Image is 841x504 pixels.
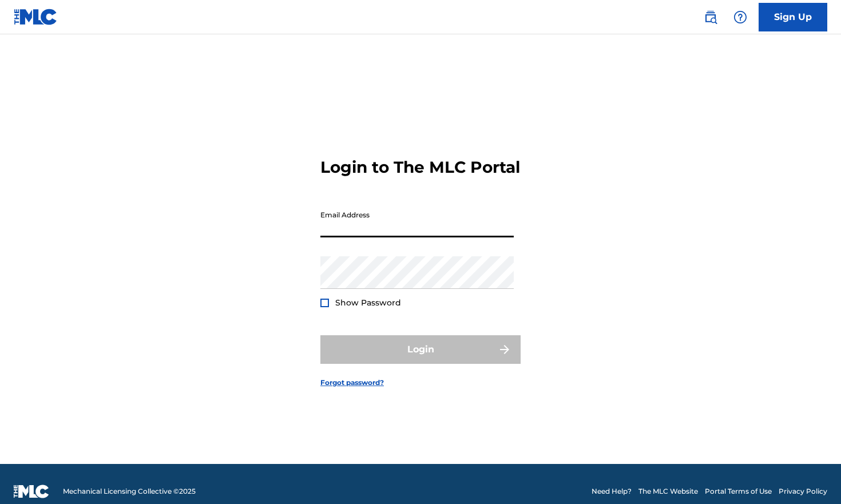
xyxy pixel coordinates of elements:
a: The MLC Website [638,486,698,497]
span: Show Password [335,297,401,308]
a: Forgot password? [320,378,384,388]
img: help [733,10,747,24]
div: Help [729,6,752,29]
iframe: Chat Widget [784,449,841,504]
span: Mechanical Licensing Collective © 2025 [63,486,196,497]
a: Need Help? [592,486,632,497]
img: MLC Logo [14,9,58,25]
a: Sign Up [759,3,827,31]
a: Privacy Policy [779,486,827,497]
a: Public Search [699,6,722,29]
a: Portal Terms of Use [705,486,772,497]
h3: Login to The MLC Portal [320,157,520,177]
img: search [704,10,717,24]
img: logo [14,485,49,498]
